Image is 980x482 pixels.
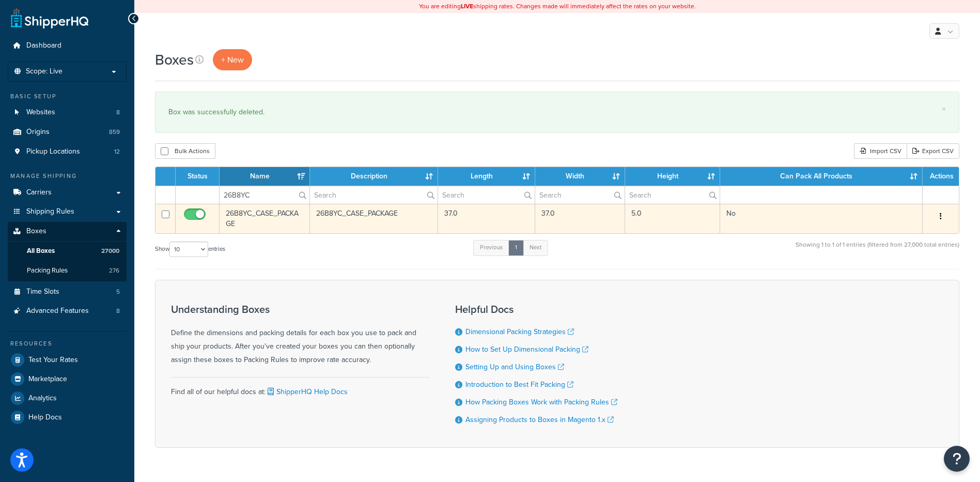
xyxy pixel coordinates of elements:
[26,67,63,76] span: Scope: Live
[116,307,120,315] span: 8
[109,266,119,275] span: 276
[8,36,127,55] a: Dashboard
[266,386,348,397] a: ShipperHQ Help Docs
[26,188,52,197] span: Carriers
[220,167,310,186] th: Name : activate to sort column ascending
[169,242,208,257] select: Showentries
[109,128,120,137] span: 859
[625,167,720,186] th: Height : activate to sort column ascending
[8,242,127,261] li: All Boxes
[465,344,588,355] a: How to Set Up Dimensional Packing
[465,414,614,425] a: Assigning Products to Boxes in Magento 1.x
[907,143,959,159] a: Export CSV
[923,167,959,186] th: Actions
[720,167,923,186] th: Can Pack All Products : activate to sort column ascending
[942,105,946,113] a: ×
[28,413,62,422] span: Help Docs
[535,186,624,204] input: Search
[26,108,55,117] span: Websites
[465,361,564,372] a: Setting Up and Using Boxes
[220,186,309,204] input: Search
[8,389,127,408] a: Analytics
[473,240,509,255] a: Previous
[171,304,429,367] div: Define the dimensions and packing details for each box you use to pack and ship your products. Af...
[8,339,127,348] div: Resources
[720,204,923,233] td: No
[8,222,127,281] li: Boxes
[171,304,429,315] h3: Understanding Boxes
[26,207,74,216] span: Shipping Rules
[438,204,535,233] td: 37.0
[155,242,225,257] label: Show entries
[310,204,439,233] td: 26B8YC_CASE_PACKAGE
[465,379,573,390] a: Introduction to Best Fit Packing
[8,261,127,280] a: Packing Rules 276
[8,183,127,202] a: Carriers
[310,167,439,186] th: Description : activate to sort column ascending
[26,227,46,236] span: Boxes
[220,204,310,233] td: 26B8YC_CASE_PACKAGE
[221,54,244,66] span: + New
[26,41,61,50] span: Dashboard
[465,397,617,408] a: How Packing Boxes Work with Packing Rules
[8,408,127,427] a: Help Docs
[465,326,574,337] a: Dimensional Packing Strategies
[535,167,625,186] th: Width : activate to sort column ascending
[8,302,127,321] a: Advanced Features 8
[8,202,127,221] a: Shipping Rules
[8,351,127,369] a: Test Your Rates
[176,167,220,186] th: Status
[26,147,80,156] span: Pickup Locations
[8,242,127,261] a: All Boxes 27000
[8,261,127,280] li: Packing Rules
[26,288,59,296] span: Time Slots
[26,128,50,137] span: Origins
[101,247,119,255] span: 27000
[8,370,127,388] a: Marketplace
[28,394,57,403] span: Analytics
[455,304,617,315] h3: Helpful Docs
[8,92,127,101] div: Basic Setup
[213,49,252,70] a: + New
[438,186,535,204] input: Search
[8,142,127,161] a: Pickup Locations 12
[8,103,127,122] li: Websites
[28,356,78,365] span: Test Your Rates
[625,186,720,204] input: Search
[461,2,473,11] b: LIVE
[27,266,68,275] span: Packing Rules
[8,103,127,122] a: Websites 8
[8,142,127,161] li: Pickup Locations
[11,8,88,28] a: ShipperHQ Home
[8,302,127,321] li: Advanced Features
[8,222,127,241] a: Boxes
[8,172,127,180] div: Manage Shipping
[310,186,438,204] input: Search
[114,147,120,156] span: 12
[944,446,970,472] button: Open Resource Center
[854,143,907,159] div: Import CSV
[523,240,548,255] a: Next
[796,239,959,261] div: Showing 1 to 1 of 1 entries (filtered from 27,000 total entries)
[8,282,127,302] a: Time Slots 5
[438,167,535,186] th: Length : activate to sort column ascending
[508,240,524,255] a: 1
[171,377,429,399] div: Find all of our helpful docs at:
[28,375,67,384] span: Marketplace
[116,288,120,296] span: 5
[155,143,215,159] button: Bulk Actions
[116,108,120,117] span: 8
[168,105,946,119] div: Box was successfully deleted.
[8,282,127,302] li: Time Slots
[27,247,55,255] span: All Boxes
[535,204,625,233] td: 37.0
[625,204,720,233] td: 5.0
[8,123,127,142] a: Origins 859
